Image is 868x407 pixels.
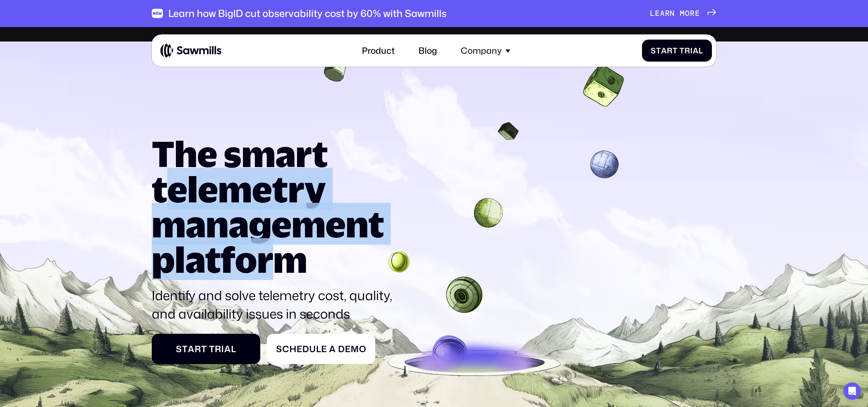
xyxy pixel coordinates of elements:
[195,344,201,354] span: r
[168,8,447,19] div: Learn how BigID cut observability cost by 60% with Sawmills
[188,344,195,354] span: a
[224,344,231,354] span: a
[650,9,655,18] span: L
[152,136,403,277] h1: The smart telemetry management platform
[670,9,675,18] span: n
[338,344,345,354] span: D
[685,9,690,18] span: o
[355,39,401,62] a: Product
[282,344,289,354] span: c
[297,344,302,354] span: e
[152,286,403,323] p: Identify and solve telemetry cost, quality, and availability issues in seconds
[673,46,678,55] span: t
[661,46,667,55] span: a
[316,344,322,354] span: l
[309,344,316,354] span: u
[182,344,188,354] span: t
[359,344,366,354] span: o
[289,344,297,354] span: h
[221,344,224,354] span: i
[176,344,182,354] span: S
[690,46,693,55] span: i
[651,46,656,55] span: S
[679,46,685,55] span: T
[667,46,673,55] span: r
[152,334,260,364] a: StartTrial
[690,9,695,18] span: r
[695,9,700,18] span: e
[321,344,327,354] span: e
[345,344,351,354] span: e
[231,344,236,354] span: l
[201,344,207,354] span: t
[454,39,517,62] div: Company
[665,9,670,18] span: r
[680,9,685,18] span: m
[412,39,443,62] a: Blog
[685,46,690,55] span: r
[642,40,712,62] a: StartTrial
[699,46,703,55] span: l
[267,334,375,364] a: ScheduleaDemo
[693,46,699,55] span: a
[655,9,660,18] span: e
[650,9,716,18] a: Learnmore
[302,344,309,354] span: d
[209,344,215,354] span: T
[461,45,502,56] div: Company
[215,344,221,354] span: r
[660,9,665,18] span: a
[276,344,282,354] span: S
[329,344,336,354] span: a
[351,344,359,354] span: m
[843,382,861,400] div: Open Intercom Messenger
[656,46,661,55] span: t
